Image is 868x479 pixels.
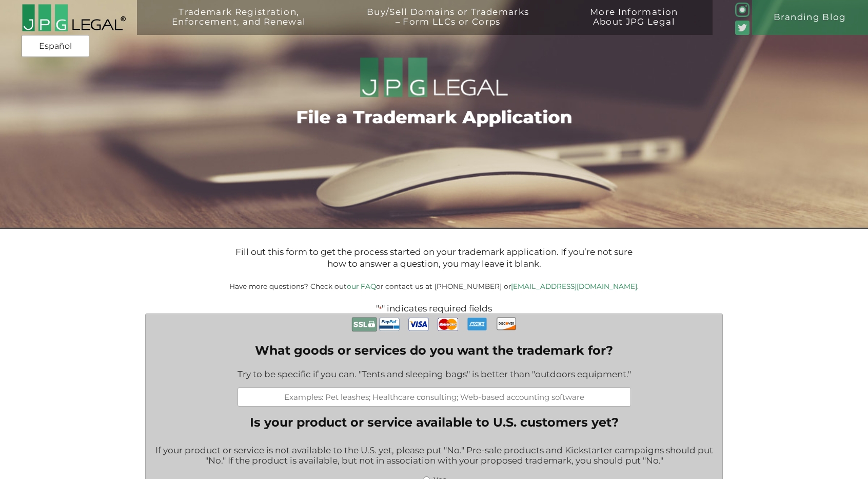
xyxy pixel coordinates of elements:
[22,4,126,32] img: 2016-logo-black-letters-3-r.png
[153,438,715,474] div: If your product or service is not available to the U.S. yet, please put "No." Pre-sale products a...
[113,303,755,314] p: " " indicates required fields
[238,343,631,358] label: What goods or services do you want the trademark for?
[438,314,458,335] img: MasterCard
[347,282,376,290] a: our FAQ
[735,21,749,35] img: Twitter_Social_Icon_Rounded_Square_Color-mid-green3-90.png
[379,314,400,335] img: PayPal
[341,7,555,42] a: Buy/Sell Domains or Trademarks– Form LLCs or Corps
[250,415,619,430] legend: Is your product or service available to U.S. customers yet?
[351,314,377,335] img: Secure Payment with SSL
[238,388,631,407] input: Examples: Pet leashes; Healthcare consulting; Web-based accounting software
[496,314,517,334] img: Discover
[229,282,639,290] small: Have more questions? Check out or contact us at [PHONE_NUMBER] or .
[146,7,332,42] a: Trademark Registration,Enforcement, and Renewal
[226,246,642,270] p: Fill out this form to get the process started on your trademark application. If you’re not sure h...
[25,37,86,56] a: Español
[511,282,637,290] a: [EMAIL_ADDRESS][DOMAIN_NAME]
[467,314,487,334] img: AmEx
[735,3,749,17] img: glyph-logo_May2016-green3-90.png
[238,362,631,388] div: Try to be specific if you can. "Tents and sleeping bags" is better than "outdoors equipment."
[564,7,704,42] a: More InformationAbout JPG Legal
[408,314,429,335] img: Visa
